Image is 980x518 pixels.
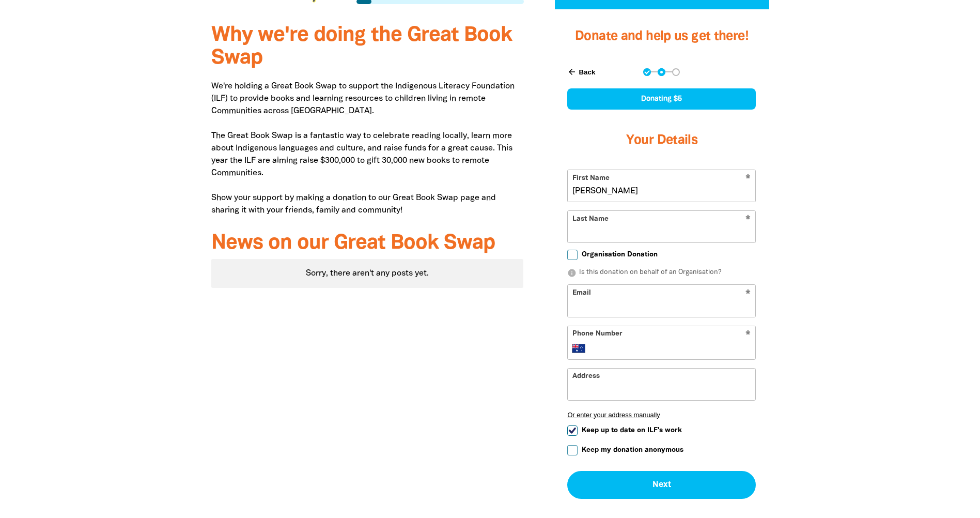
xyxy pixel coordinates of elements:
p: Is this donation on behalf of an Organisation? [567,268,756,278]
i: info [567,268,577,278]
span: Keep my donation anonymous [582,445,683,455]
button: Navigate to step 2 of 3 to enter your details [658,68,665,76]
span: Donate and help us get there! [575,31,749,42]
button: Navigate to step 1 of 3 to enter your donation amount [643,68,651,76]
h3: News on our Great Book Swap [211,232,524,255]
h3: Your Details [567,120,756,161]
span: Keep up to date on ILF's work [582,425,682,435]
div: Paginated content [211,259,524,288]
input: Organisation Donation [567,250,578,260]
i: arrow_back [567,67,577,77]
button: Navigate to step 3 of 3 to enter your payment details [672,68,680,76]
button: Or enter your address manually [567,411,756,419]
button: Back [563,63,599,81]
input: Keep up to date on ILF's work [567,425,578,436]
div: Donating $5 [567,88,756,110]
span: Why we're doing the Great Book Swap [211,26,512,68]
p: We're holding a Great Book Swap to support the Indigenous Literacy Foundation (ILF) to provide bo... [211,80,524,217]
span: Organisation Donation [582,250,658,260]
i: Required [745,330,751,340]
input: Keep my donation anonymous [567,445,578,455]
button: Next [567,471,756,499]
div: Sorry, there aren't any posts yet. [211,259,524,288]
